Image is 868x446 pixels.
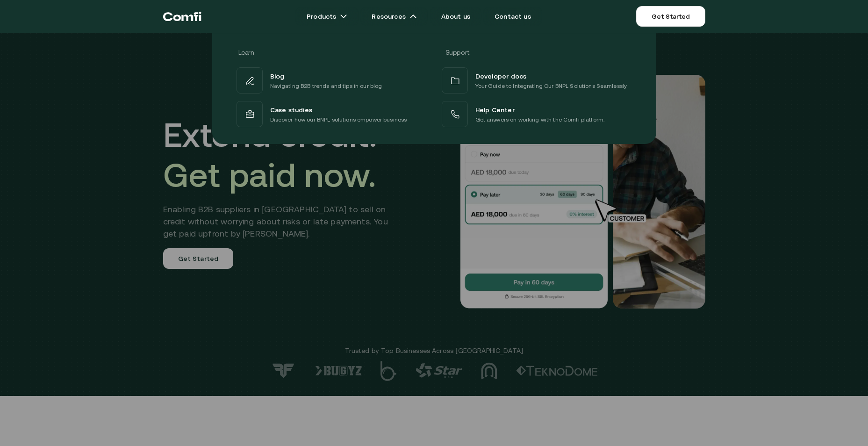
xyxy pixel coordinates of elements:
[475,104,515,115] span: Help Center
[270,81,382,91] p: Navigating B2B trends and tips in our blog
[445,49,470,56] span: Support
[360,7,428,26] a: Resourcesarrow icons
[270,104,313,115] span: Case studies
[430,7,481,26] a: About us
[235,65,429,95] a: BlogNavigating B2B trends and tips in our blog
[636,6,705,27] a: Get Started
[440,65,634,95] a: Developer docsYour Guide to Integrating Our BNPL Solutions Seamlessly
[409,13,417,20] img: arrow icons
[270,115,407,124] p: Discover how our BNPL solutions empower business
[475,81,627,91] p: Your Guide to Integrating Our BNPL Solutions Seamlessly
[475,70,527,81] span: Developer docs
[475,115,605,124] p: Get answers on working with the Comfi platform.
[270,70,285,81] span: Blog
[163,2,201,30] a: Return to the top of the Comfi home page
[483,7,542,26] a: Contact us
[235,99,429,129] a: Case studiesDiscover how our BNPL solutions empower business
[340,13,347,20] img: arrow icons
[295,7,359,26] a: Productsarrow icons
[440,99,634,129] a: Help CenterGet answers on working with the Comfi platform.
[238,49,254,56] span: Learn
